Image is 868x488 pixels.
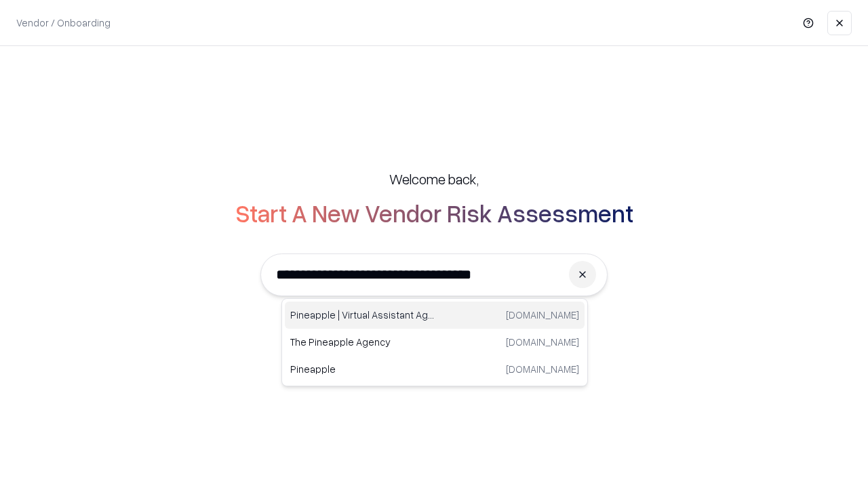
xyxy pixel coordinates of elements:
[290,335,435,349] p: The Pineapple Agency
[506,362,579,376] p: [DOMAIN_NAME]
[389,169,479,188] h5: Welcome back,
[290,362,435,376] p: Pineapple
[281,298,588,386] div: Suggestions
[290,308,435,322] p: Pineapple | Virtual Assistant Agency
[16,16,111,30] p: Vendor / Onboarding
[235,199,633,226] h2: Start A New Vendor Risk Assessment
[506,335,579,349] p: [DOMAIN_NAME]
[506,308,579,322] p: [DOMAIN_NAME]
